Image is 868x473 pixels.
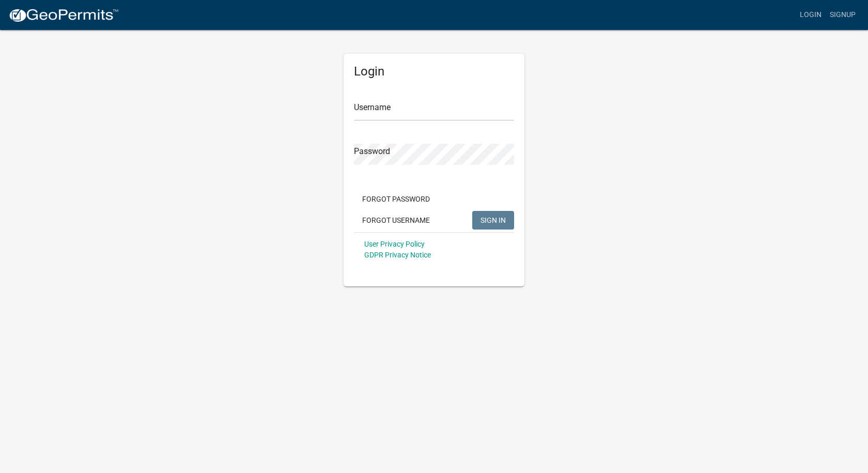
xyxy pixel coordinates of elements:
button: SIGN IN [472,211,514,230]
a: Login [796,5,826,25]
span: SIGN IN [481,216,506,224]
button: Forgot Username [354,211,438,230]
button: Forgot Password [354,190,438,208]
a: User Privacy Policy [364,240,425,248]
a: GDPR Privacy Notice [364,251,431,259]
h5: Login [354,64,514,79]
a: Signup [826,5,860,25]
